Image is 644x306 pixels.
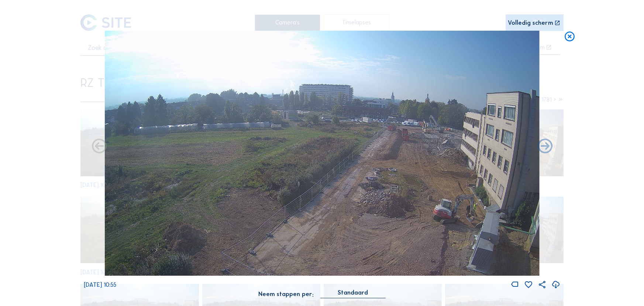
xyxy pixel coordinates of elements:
img: Image [105,31,540,275]
i: Back [536,138,554,156]
div: Standaard [320,289,386,298]
i: Forward [90,138,108,156]
div: Volledig scherm [508,20,553,26]
div: Standaard [338,289,368,296]
span: [DATE] 10:55 [84,281,116,288]
div: Neem stappen per: [258,291,314,297]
